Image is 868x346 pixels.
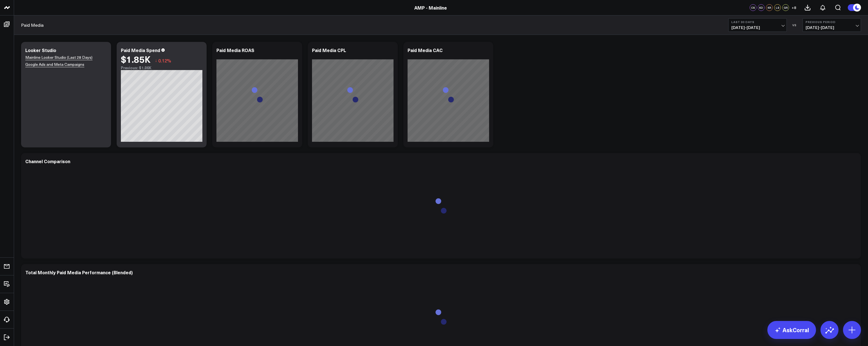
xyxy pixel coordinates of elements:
[806,25,858,30] span: [DATE] - [DATE]
[25,269,133,275] div: Total Monthly Paid Media Performance (Blended)
[312,47,346,53] div: Paid Media CPL
[731,20,784,24] b: Last 30 Days
[216,47,254,53] div: Paid Media ROAS
[731,25,784,30] span: [DATE] - [DATE]
[155,57,157,64] span: ↓
[750,4,756,11] div: CS
[25,47,56,53] div: Looker Studio
[25,158,70,164] div: Channel Comparison
[774,4,781,11] div: LS
[121,54,151,64] div: $1.85K
[782,4,789,11] div: GR
[790,4,797,11] button: +8
[790,23,800,27] div: VS
[806,20,858,24] b: Previous Period
[766,4,773,11] div: KR
[408,47,443,53] div: Paid Media CAC
[792,6,796,10] span: + 8
[158,57,171,64] span: 0.12%
[728,18,787,32] button: Last 30 Days[DATE]-[DATE]
[767,321,816,339] a: AskCorral
[25,55,92,67] a: Mainline Looker Studio (Last 28 Days) Google Ads and Meta Campaigns
[121,66,202,70] div: Previous: $1.86K
[758,4,765,11] div: KD
[414,5,447,11] a: AMP - Mainline
[121,47,160,53] div: Paid Media Spend
[21,22,44,28] a: Paid Media
[803,18,861,32] button: Previous Period[DATE]-[DATE]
